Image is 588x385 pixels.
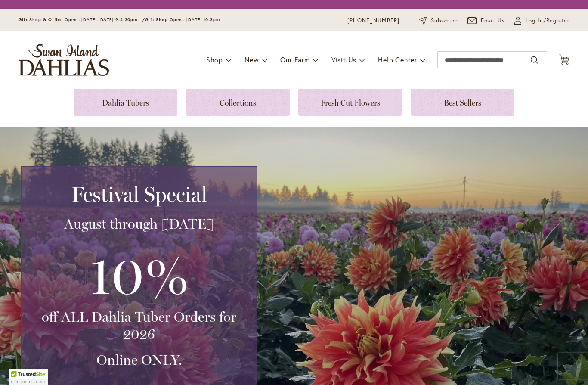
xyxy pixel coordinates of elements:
a: [PHONE_NUMBER] [347,16,399,25]
a: store logo [19,44,109,76]
span: Gift Shop Open - [DATE] 10-3pm [145,17,220,22]
span: Email Us [481,16,505,25]
span: Log In/Register [526,16,569,25]
h2: Festival Special [32,182,246,206]
a: Subscribe [419,16,458,25]
a: Email Us [467,16,505,25]
h3: off ALL Dahlia Tuber Orders for 2026 [32,308,246,343]
h3: August through [DATE] [32,215,246,233]
span: Our Farm [280,55,309,64]
span: Shop [206,55,223,64]
a: Log In/Register [514,16,569,25]
span: Visit Us [331,55,356,64]
button: Search [531,53,538,67]
h3: Online ONLY. [32,351,246,369]
span: Help Center [378,55,417,64]
h3: 10% [32,241,246,308]
span: Subscribe [431,16,458,25]
span: Gift Shop & Office Open - [DATE]-[DATE] 9-4:30pm / [19,17,145,22]
span: New [244,55,259,64]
